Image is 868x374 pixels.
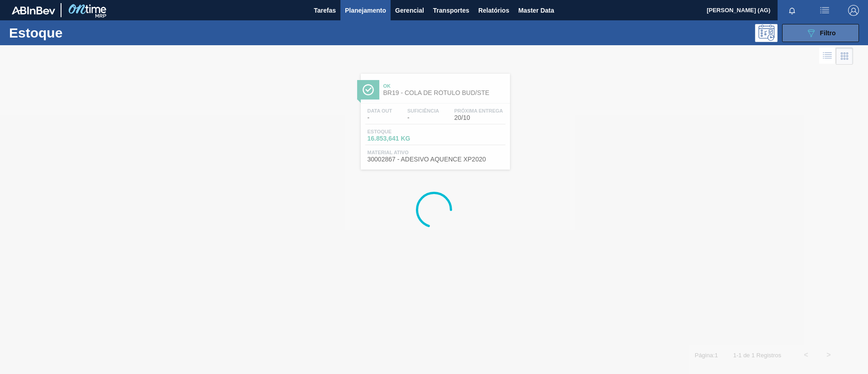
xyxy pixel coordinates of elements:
span: Relatórios [478,5,509,16]
span: Planejamento [345,5,386,16]
img: Logout [848,5,859,16]
span: Transportes [433,5,469,16]
span: Tarefas [314,5,336,16]
span: Gerencial [395,5,424,16]
img: TNhmsLtSVTkK8tSr43FrP2fwEKptu5GPRR3wAAAABJRU5ErkJggg== [12,6,55,14]
span: Filtro [820,29,836,37]
button: Notificações [778,4,807,17]
img: userActions [819,5,830,16]
h1: Estoque [9,28,144,38]
button: Filtro [782,24,859,42]
span: Master Data [518,5,554,16]
div: Pogramando: nenhum usuário selecionado [755,24,778,42]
